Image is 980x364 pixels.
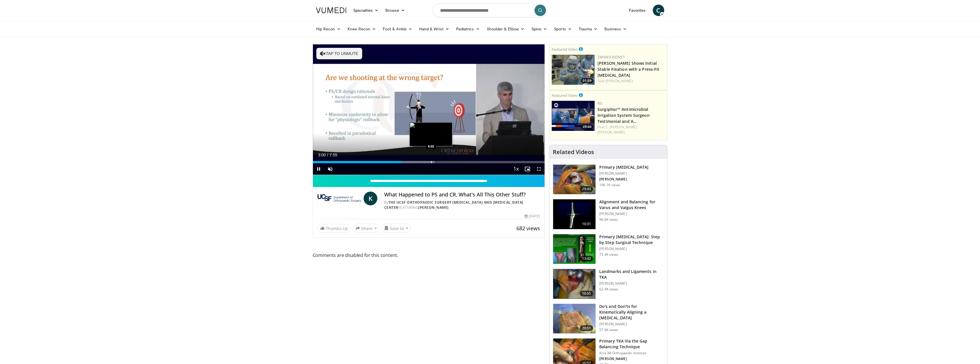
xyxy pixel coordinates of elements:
[384,200,523,210] a: The UCSF Orthopaedic Surgery [MEDICAL_DATA] and [MEDICAL_DATA] Center
[553,234,664,264] a: 13:42 Primary [MEDICAL_DATA]: Step by Step Surgical Technique [PERSON_NAME] 73.4K views
[599,281,664,286] p: [PERSON_NAME]
[599,183,620,187] p: 196.1K views
[598,125,665,135] div: Feat.
[318,192,361,205] img: The UCSF Orthopaedic Surgery Arthritis and Joint Replacement Center
[552,101,595,131] a: 03:40
[551,23,575,35] a: Sports
[318,153,326,157] span: 3:00
[327,153,328,157] span: /
[599,338,664,350] h3: Primary TKA Via the Gap Balancing Technique
[313,23,344,35] a: Hip Recon
[598,78,665,84] div: Feat.
[601,23,630,35] a: Business
[330,153,337,157] span: 7:55
[313,161,545,163] div: Progress Bar
[522,163,533,175] button: Enable picture-in-picture mode
[416,23,453,35] a: Hand & Wrist
[552,55,595,85] a: 01:59
[552,101,595,131] img: 70422da6-974a-44ac-bf9d-78c82a89d891.150x105_q85_crop-smart_upscale.jpg
[324,163,336,175] button: Unmute
[575,23,601,35] a: Trauma
[599,199,664,210] h3: Alignment and Balancing for Varus and Valgus Knees
[606,78,633,83] a: [PERSON_NAME]
[552,93,578,98] small: Featured Video
[364,192,377,205] a: K
[599,177,648,182] p: [PERSON_NAME]
[580,221,593,227] span: 10:31
[598,101,602,106] a: BD
[599,252,618,257] p: 73.4K views
[516,225,540,232] span: 682 views
[316,48,362,59] button: Tap to unmute
[599,171,648,176] p: [PERSON_NAME]
[581,78,593,83] span: 01:59
[553,304,664,334] a: 20:51 Do's and Don'ts for Kinematically Aligning a [MEDICAL_DATA] [PERSON_NAME] 57.6K views
[553,199,664,229] a: 10:31 Alignment and Balancing for Varus and Valgus Knees [PERSON_NAME] 96.6K views
[599,357,664,361] p: [PERSON_NAME]
[553,199,596,229] img: 38523_0000_3.png.150x105_q85_crop-smart_upscale.jpg
[599,234,664,245] h3: Primary [MEDICAL_DATA]: Step by Step Surgical Technique
[553,164,664,195] a: 29:43 Primary [MEDICAL_DATA] [PERSON_NAME] [PERSON_NAME] 196.1K views
[418,205,449,210] a: [PERSON_NAME]
[599,328,618,332] p: 57.6K views
[599,351,664,355] p: Aria 3B Orthopaedic Institute
[581,124,593,129] span: 03:40
[599,287,618,292] p: 62.4K views
[552,47,578,52] small: Featured Video
[599,322,664,326] p: [PERSON_NAME]
[344,23,379,35] a: Knee Recon
[653,5,664,16] a: C
[553,149,594,156] h4: Related Videos
[510,163,522,175] button: Playback Rate
[453,23,483,35] a: Pediatrics
[433,3,547,17] input: Search topics, interventions
[599,304,664,321] h3: Do's and Don'ts for Kinematically Aligning a [MEDICAL_DATA]
[552,55,595,85] img: 6bc46ad6-b634-4876-a934-24d4e08d5fac.150x105_q85_crop-smart_upscale.jpg
[318,224,351,233] a: Thumbs Up
[553,234,596,264] img: oa8B-rsjN5HfbTbX5hMDoxOjB1O5lLKx_1.150x105_q85_crop-smart_upscale.jpg
[553,269,664,299] a: 10:55 Landmarks and Ligaments in TKA [PERSON_NAME] 62.4K views
[553,269,596,299] img: 88434a0e-b753-4bdd-ac08-0695542386d5.150x105_q85_crop-smart_upscale.jpg
[599,217,618,222] p: 96.6K views
[599,164,648,170] h3: Primary [MEDICAL_DATA]
[350,5,382,16] a: Specialties
[382,5,408,16] a: Browse
[598,107,650,124] a: Surgiphor™ Antimicrobial Irrigation System Surgeon Testimonial and A…
[316,7,346,13] img: VuMedi Logo
[599,247,664,251] p: [PERSON_NAME]
[553,304,596,334] img: howell_knee_1.png.150x105_q85_crop-smart_upscale.jpg
[384,192,540,198] h4: What Happened to PS and CR, What's All This Other Stuff?
[598,125,637,135] a: C. [PERSON_NAME] [PERSON_NAME]
[524,214,540,219] div: [DATE]
[599,269,664,280] h3: Landmarks and Ligaments in TKA
[313,251,545,259] span: Comments are disabled for this content.
[409,122,452,146] img: image.jpeg
[580,325,593,331] span: 20:51
[313,44,545,175] video-js: Video Player
[626,5,649,16] a: Favorites
[553,165,596,194] img: 297061_3.png.150x105_q85_crop-smart_upscale.jpg
[313,163,324,175] button: Pause
[379,23,416,35] a: Foot & Ankle
[382,224,411,233] button: Save to
[598,55,625,60] a: Zimmer Biomet
[528,23,551,35] a: Spine
[580,256,593,261] span: 13:42
[598,60,659,78] a: [PERSON_NAME] Shows Initial Stable Fixation with a Press-Fit [MEDICAL_DATA]
[580,186,593,192] span: 29:43
[384,200,540,210] div: By FEATURING
[533,163,545,175] button: Fullscreen
[599,212,664,216] p: [PERSON_NAME]
[483,23,528,35] a: Shoulder & Elbow
[353,224,380,233] button: Share
[580,291,593,296] span: 10:55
